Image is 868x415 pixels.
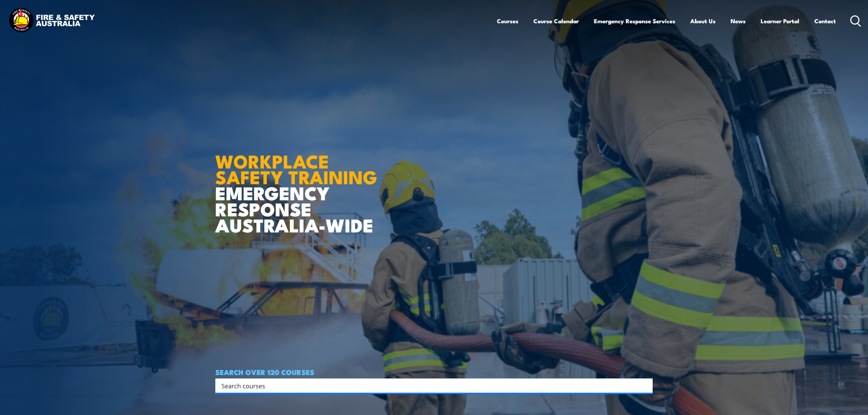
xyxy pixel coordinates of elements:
a: Learner Portal [761,12,799,30]
a: Emergency Response Services [594,12,675,30]
a: News [731,12,746,30]
h4: SEARCH OVER 120 COURSES [215,368,653,376]
strong: WORKPLACE SAFETY TRAINING [215,146,377,191]
a: Contact [814,12,836,30]
h1: EMERGENCY RESPONSE AUSTRALIA-WIDE [215,136,382,233]
a: Course Calendar [533,12,579,30]
a: Courses [497,12,518,30]
button: Search magnifier button [641,381,650,390]
a: About Us [690,12,716,30]
input: Search input [221,380,638,391]
form: Search form [223,381,639,390]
